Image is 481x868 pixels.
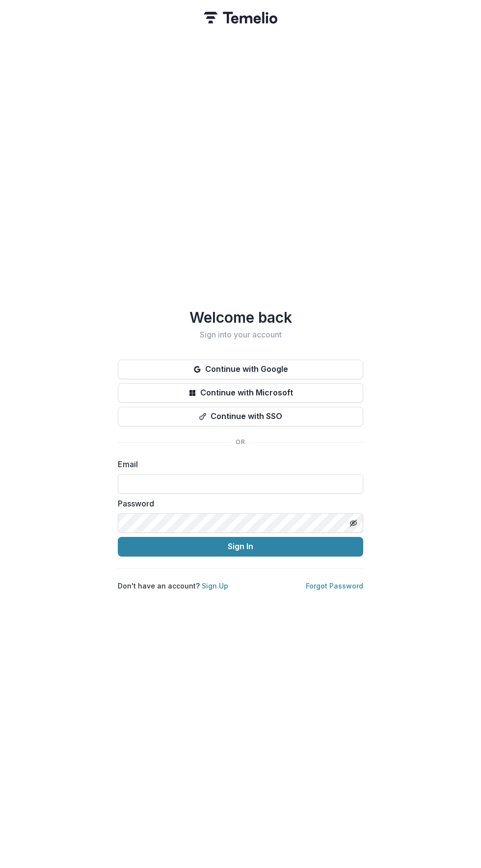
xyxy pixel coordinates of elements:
label: Password [118,498,357,509]
button: Continue with SSO [118,407,363,426]
button: Continue with Microsoft [118,383,363,403]
label: Email [118,458,357,470]
a: Sign Up [202,582,228,590]
button: Toggle password visibility [346,515,361,531]
h1: Welcome back [118,308,363,326]
button: Continue with Google [118,360,363,379]
a: Forgot Password [306,582,363,590]
img: Temelio [204,12,277,24]
h2: Sign into your account [118,330,363,339]
p: Don't have an account? [118,581,228,591]
button: Sign In [118,537,363,557]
